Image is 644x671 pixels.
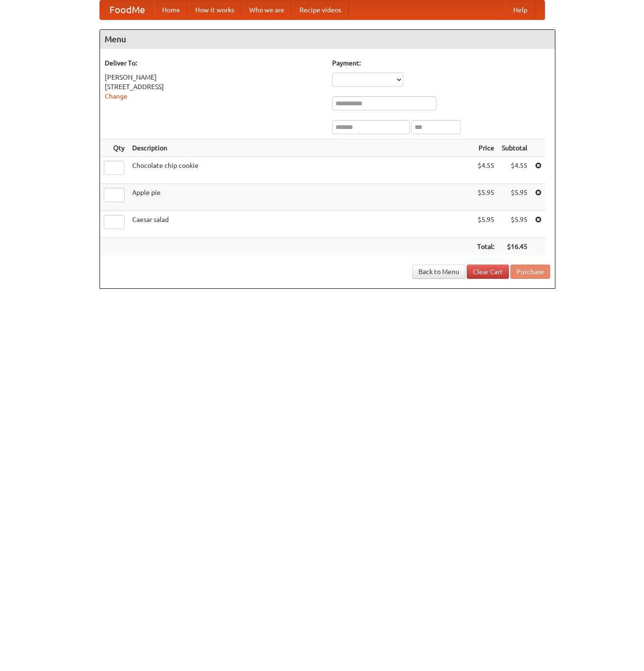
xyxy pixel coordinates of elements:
[100,30,555,49] h4: Menu
[506,0,535,19] a: Help
[100,0,154,19] a: FoodMe
[105,82,323,92] div: [STREET_ADDRESS]
[332,58,550,68] h5: Payment:
[105,92,127,100] a: Change
[498,238,531,256] th: $16.45
[128,157,473,184] td: Chocolate chip cookie
[467,265,509,279] a: Clear Cart
[242,0,292,19] a: Who we are
[128,139,473,157] th: Description
[128,184,473,211] td: Apple pie
[498,184,531,211] td: $5.95
[473,238,498,256] th: Total:
[498,139,531,157] th: Subtotal
[473,211,498,238] td: $5.95
[510,265,550,279] button: Purchase
[154,0,188,19] a: Home
[473,139,498,157] th: Price
[473,157,498,184] td: $4.55
[105,73,323,82] div: [PERSON_NAME]
[498,157,531,184] td: $4.55
[473,184,498,211] td: $5.95
[412,265,465,279] a: Back to Menu
[100,139,128,157] th: Qty
[188,0,242,19] a: How it works
[105,58,323,68] h5: Deliver To:
[128,211,473,238] td: Caesar salad
[498,211,531,238] td: $5.95
[292,0,349,19] a: Recipe videos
